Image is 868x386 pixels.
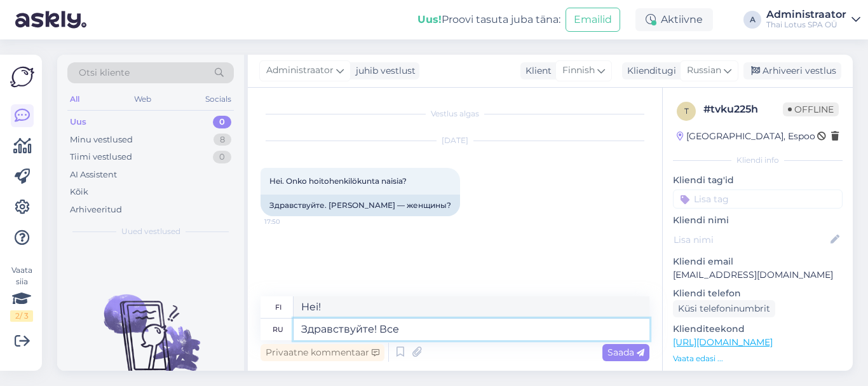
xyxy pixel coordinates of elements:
[417,13,442,25] b: Uus!
[635,8,713,31] div: Aktiivne
[70,116,86,128] div: Uus
[213,151,231,163] div: 0
[673,336,773,348] a: [URL][DOMAIN_NAME]
[351,64,416,78] div: juhib vestlust
[261,135,649,146] div: [DATE]
[269,176,407,186] span: Hei. Onko hoitohenkilökunta naisia?
[70,169,117,181] div: AI Assistent
[622,64,676,78] div: Klienditugi
[677,130,815,143] div: [GEOGRAPHIC_DATA], Espoo
[743,62,841,79] div: Arhiveeri vestlus
[673,214,843,227] p: Kliendi nimi
[674,233,828,247] input: Lisa nimi
[766,10,846,20] div: Administraator
[132,91,154,107] div: Web
[266,64,334,78] span: Administraator
[673,369,843,383] p: Operatsioonisüsteem
[214,134,231,146] div: 8
[673,287,843,300] p: Kliendi telefon
[213,116,231,128] div: 0
[10,265,33,322] div: Vaata siia
[121,226,180,237] span: Uued vestlused
[10,310,33,322] div: 2 / 3
[10,65,34,89] img: Askly Logo
[70,151,132,163] div: Tiimi vestlused
[684,106,689,116] span: t
[673,300,775,317] div: Küsi telefoninumbrit
[687,64,721,78] span: Russian
[79,66,130,79] span: Otsi kliente
[673,190,843,209] input: Lisa tag
[261,344,384,361] div: Privaatne kommentaar
[566,8,620,32] button: Emailid
[294,319,649,340] textarea: Здравствуйте! Все
[703,102,783,117] div: # tvku225h
[562,64,595,78] span: Finnish
[520,64,552,78] div: Klient
[766,10,860,30] a: AdministraatorThai Lotus SPA OÜ
[607,347,644,358] span: Saada
[743,11,761,29] div: A
[261,195,460,216] div: Здравствуйте. [PERSON_NAME] — женщины?
[70,203,122,216] div: Arhiveeritud
[673,255,843,268] p: Kliendi email
[783,102,839,116] span: Offline
[673,268,843,282] p: [EMAIL_ADDRESS][DOMAIN_NAME]
[261,108,649,120] div: Vestlus algas
[275,296,281,318] div: fi
[203,91,234,107] div: Socials
[294,296,649,318] textarea: Hei!
[67,91,82,107] div: All
[273,319,283,340] div: ru
[70,186,88,198] div: Kõik
[417,12,560,27] div: Proovi tasuta juba täna:
[57,272,244,386] img: No chats
[673,353,843,364] p: Vaata edasi ...
[673,322,843,336] p: Klienditeekond
[264,217,312,226] span: 17:50
[673,155,843,166] div: Kliendi info
[70,134,133,146] div: Minu vestlused
[766,20,846,30] div: Thai Lotus SPA OÜ
[673,174,843,187] p: Kliendi tag'id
